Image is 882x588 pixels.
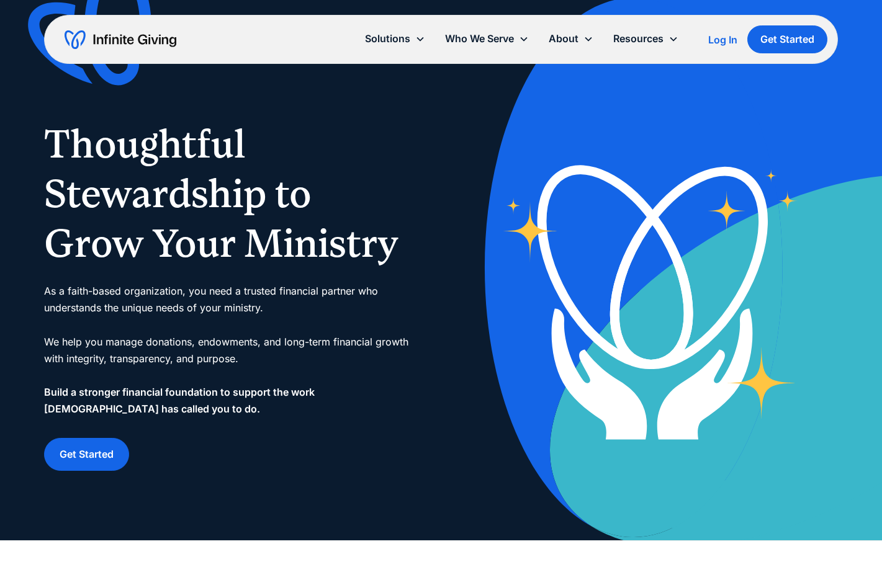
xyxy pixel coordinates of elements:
div: Solutions [355,25,435,52]
div: About [539,25,603,52]
div: As a faith-based organization, you need a trusted financial partner who understands the unique ne... [44,283,416,418]
strong: Build a stronger financial foundation to support the work [DEMOGRAPHIC_DATA] has called you to do. [44,386,315,415]
h1: Thoughtful Stewardship to Grow Your Ministry [44,119,416,268]
img: nonprofit donation platform for faith-based organizations and ministries [490,133,814,457]
div: Solutions [365,30,410,47]
div: Who We Serve [435,25,539,52]
div: Log In [708,35,737,45]
a: Log In [708,32,737,47]
div: Resources [613,30,664,47]
a: Get Started [747,25,827,53]
div: About [549,30,578,47]
div: Resources [603,25,688,52]
a: Get Started [44,438,129,471]
a: home [65,30,176,50]
div: Who We Serve [445,30,514,47]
